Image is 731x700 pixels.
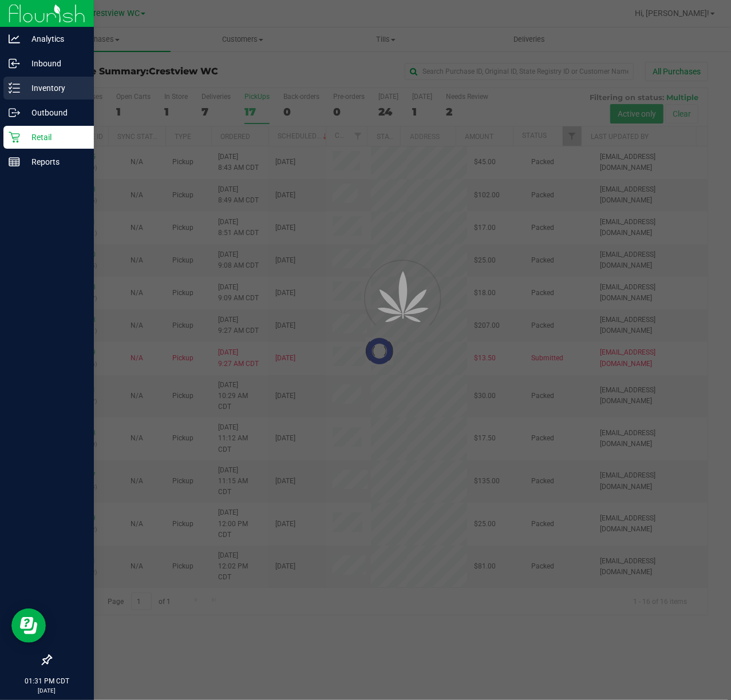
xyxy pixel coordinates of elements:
p: Reports [20,155,89,169]
inline-svg: Inbound [9,58,20,69]
inline-svg: Retail [9,132,20,143]
p: Retail [20,130,89,144]
inline-svg: Analytics [9,33,20,45]
inline-svg: Outbound [9,107,20,118]
p: Inbound [20,57,89,70]
iframe: Resource center [11,608,46,643]
inline-svg: Inventory [9,82,20,94]
p: Outbound [20,106,89,120]
p: [DATE] [5,686,89,695]
p: Analytics [20,32,89,46]
p: 01:31 PM CDT [5,676,89,686]
inline-svg: Reports [9,156,20,168]
p: Inventory [20,81,89,95]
